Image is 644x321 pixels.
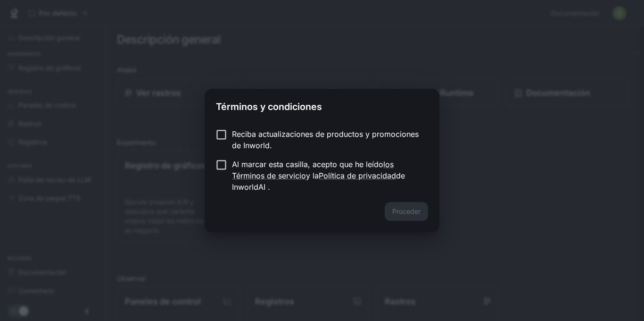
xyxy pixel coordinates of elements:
font: Al marcar esta casilla, acepto que he leído [232,160,383,169]
font: Reciba actualizaciones de productos y promociones de Inworld. [232,129,419,150]
font: Términos y condiciones [216,101,322,112]
font: y la [306,171,319,180]
a: Política de privacidad [319,171,396,180]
